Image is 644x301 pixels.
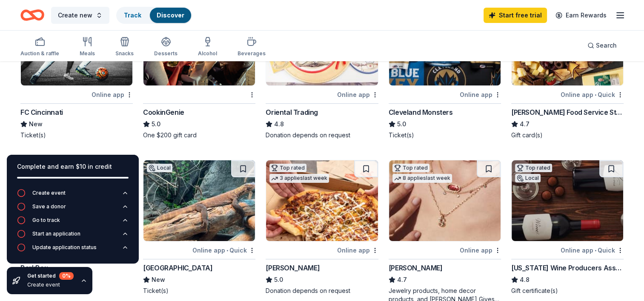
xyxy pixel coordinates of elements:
[511,160,624,295] a: Image for Ohio Wine Producers AssociationTop ratedLocalOnline app•Quick[US_STATE] Wine Producers ...
[58,10,92,20] span: Create new
[511,4,624,139] a: Image for Gordon Food Service Store5 applieslast weekOnline app•Quick[PERSON_NAME] Food Service S...
[115,33,134,61] button: Snacks
[595,247,596,254] span: •
[484,8,547,23] a: Start free trial
[389,131,501,139] div: Ticket(s)
[32,244,97,251] div: Update application status
[154,50,177,57] div: Desserts
[238,33,266,61] button: Beverages
[143,131,255,139] div: One $200 gift card
[32,217,60,224] div: Go to track
[266,131,378,139] div: Donation depends on request
[266,160,378,241] img: Image for Casey's
[51,7,109,24] button: Create new
[152,119,160,129] span: 5.0
[511,131,624,139] div: Gift card(s)
[17,216,129,230] button: Go to track
[561,89,624,100] div: Online app Quick
[397,119,406,129] span: 5.0
[266,287,378,295] div: Donation depends on request
[512,160,623,241] img: Image for Ohio Wine Producers Association
[389,263,443,273] div: [PERSON_NAME]
[511,287,624,295] div: Gift certificate(s)
[389,4,501,139] a: Image for Cleveland MonstersTop ratedLocalOnline appCleveland Monsters5.0Ticket(s)
[460,89,501,100] div: Online app
[337,89,378,100] div: Online app
[116,7,192,24] button: TrackDiscover
[154,33,177,61] button: Desserts
[17,243,129,257] button: Update application status
[266,4,378,139] a: Image for Oriental TradingTop rated15 applieslast weekOnline appOriental Trading4.8Donation depen...
[20,5,44,25] a: Home
[269,164,306,172] div: Top rated
[17,230,129,243] button: Start an application
[32,190,66,196] div: Create event
[17,202,129,216] button: Save a donor
[20,50,59,57] div: Auction & raffle
[266,107,318,117] div: Oriental Trading
[92,89,133,100] div: Online app
[515,164,552,172] div: Top rated
[392,174,452,183] div: 8 applies last week
[198,33,217,61] button: Alcohol
[561,245,624,256] div: Online app Quick
[515,174,541,182] div: Local
[520,275,530,285] span: 4.8
[595,91,596,98] span: •
[596,40,617,51] span: Search
[27,272,74,280] div: Get started
[80,50,95,57] div: Meals
[238,50,266,57] div: Beverages
[143,107,184,117] div: CookinGenie
[143,160,255,241] img: Image for Cincinnati Zoo & Botanical Garden
[269,174,329,183] div: 3 applies last week
[32,230,80,237] div: Start an application
[29,119,43,129] span: New
[20,131,133,139] div: Ticket(s)
[143,4,255,139] a: Image for CookinGenieTop rated32 applieslast weekCookinGenie5.0One $200 gift card
[266,160,378,295] a: Image for Casey'sTop rated3 applieslast weekOnline app[PERSON_NAME]5.0Donation depends on request
[266,263,320,273] div: [PERSON_NAME]
[157,11,184,19] a: Discover
[27,281,74,288] div: Create event
[143,263,212,273] div: [GEOGRAPHIC_DATA]
[143,287,255,295] div: Ticket(s)
[124,11,141,19] a: Track
[389,160,501,241] img: Image for Kendra Scott
[20,107,63,117] div: FC Cincinnati
[274,119,284,129] span: 4.8
[460,245,501,256] div: Online app
[152,275,165,285] span: New
[226,247,228,254] span: •
[59,272,74,280] div: 0 %
[550,8,612,23] a: Earn Rewards
[198,50,217,57] div: Alcohol
[20,4,133,139] a: Image for FC CincinnatiLocalOnline appFC CincinnatiNewTicket(s)
[581,37,624,54] button: Search
[274,275,283,285] span: 5.0
[392,164,429,172] div: Top rated
[115,50,134,57] div: Snacks
[337,245,378,256] div: Online app
[17,189,129,202] button: Create event
[520,119,530,129] span: 4.7
[147,164,172,172] div: Local
[511,263,624,273] div: [US_STATE] Wine Producers Association
[511,107,624,117] div: [PERSON_NAME] Food Service Store
[32,203,66,210] div: Save a donor
[389,107,453,117] div: Cleveland Monsters
[397,275,407,285] span: 4.7
[17,162,129,172] div: Complete and earn $10 in credit
[192,245,255,256] div: Online app Quick
[143,160,255,295] a: Image for Cincinnati Zoo & Botanical GardenLocalOnline app•Quick[GEOGRAPHIC_DATA]NewTicket(s)
[20,33,59,61] button: Auction & raffle
[80,33,95,61] button: Meals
